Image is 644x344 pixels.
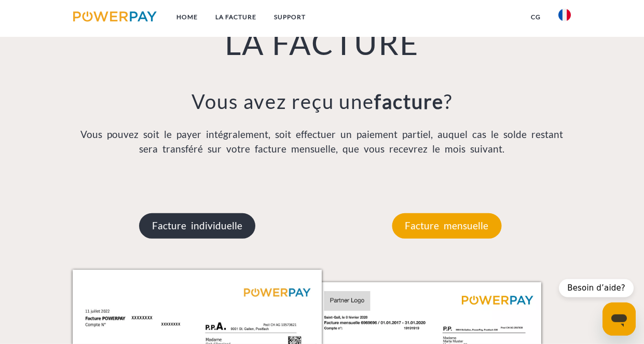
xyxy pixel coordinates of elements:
div: Besoin d’aide? [559,279,634,297]
p: Vous pouvez soit le payer intégralement, soit effectuer un paiement partiel, auquel cas le solde ... [73,127,571,157]
a: Home [168,8,207,26]
p: Facture mensuelle [392,213,501,238]
h1: LA FACTURE [73,23,571,63]
h3: Vous avez reçu une ? [73,89,571,114]
p: Facture individuelle [139,213,255,238]
a: LA FACTURE [207,8,265,26]
img: fr [558,9,571,21]
a: CG [522,8,550,26]
iframe: Bouton de lancement de la fenêtre de messagerie, conversation en cours [602,302,636,336]
img: logo-powerpay.svg [73,11,157,22]
a: Support [265,8,314,26]
b: facture [374,89,444,113]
